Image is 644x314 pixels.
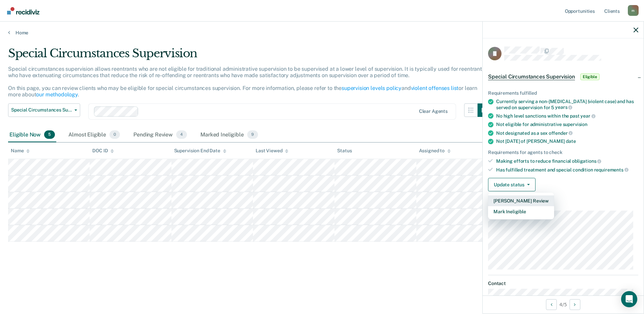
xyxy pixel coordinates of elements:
[488,73,575,80] span: Special Circumstances Supervision
[496,122,638,127] div: Not eligible for administrative
[36,91,78,98] a: our methodology
[419,148,451,154] div: Assigned to
[488,202,638,208] dt: Supervision
[247,130,258,139] span: 9
[8,46,491,66] div: Special Circumstances Supervision
[488,90,638,96] div: Requirements fulfilled
[488,281,638,286] dt: Contact
[549,130,573,136] span: offender
[563,122,587,127] span: supervision
[256,148,288,154] div: Last Viewed
[11,148,30,154] div: Name
[628,5,639,16] button: Profile dropdown button
[594,167,629,172] span: requirements
[496,167,638,173] div: Has fulfilled treatment and special condition
[11,107,72,113] span: Special Circumstances Supervision
[496,130,638,136] div: Not designated as a sex
[92,148,114,154] div: DOC ID
[628,5,639,16] div: m
[496,138,638,144] div: Not [DATE] of [PERSON_NAME]
[483,295,644,313] div: 4 / 5
[44,130,55,139] span: 5
[580,113,595,119] span: year
[483,66,644,88] div: Special Circumstances SupervisionEligible
[109,130,120,139] span: 0
[67,128,121,143] div: Almost Eligible
[174,148,226,154] div: Supervision End Date
[572,158,601,164] span: obligations
[488,206,554,217] button: Mark Ineligible
[546,299,557,310] button: Previous Opportunity
[488,178,536,191] button: Update status
[570,299,580,310] button: Next Opportunity
[8,66,485,98] p: Special circumstances supervision allows reentrants who are not eligible for traditional administ...
[176,130,187,139] span: 4
[342,85,401,91] a: supervision levels policy
[419,108,448,114] div: Clear agents
[580,73,600,80] span: Eligible
[566,138,576,144] span: date
[7,7,39,14] img: Recidiviz
[8,128,56,143] div: Eligible Now
[496,158,638,164] div: Making efforts to reduce financial
[337,148,352,154] div: Status
[132,128,188,143] div: Pending Review
[496,99,638,110] div: Currently serving a non-[MEDICAL_DATA] (violent case) and has served on supervision for 5
[488,195,554,206] button: [PERSON_NAME] Review
[8,30,636,36] a: Home
[496,113,638,119] div: No high level sanctions within the past
[621,291,637,307] div: Open Intercom Messenger
[199,128,259,143] div: Marked Ineligible
[555,104,572,110] span: years
[411,85,459,91] a: violent offenses list
[488,150,638,155] div: Requirements for agents to check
